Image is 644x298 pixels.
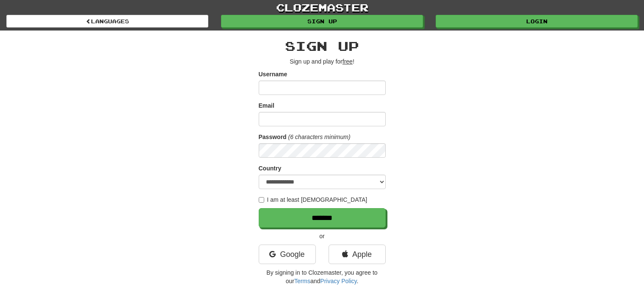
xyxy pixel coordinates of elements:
[259,101,274,110] label: Email
[259,245,316,264] a: Google
[259,268,386,285] p: By signing in to Clozemaster, you agree to our and .
[343,58,353,65] u: free
[320,278,357,284] a: Privacy Policy
[259,197,264,203] input: I am at least [DEMOGRAPHIC_DATA]
[259,195,368,204] label: I am at least [DEMOGRAPHIC_DATA]
[259,70,287,78] label: Username
[259,39,386,53] h2: Sign up
[259,57,386,66] p: Sign up and play for !
[259,164,282,173] label: Country
[294,278,310,284] a: Terms
[288,134,351,140] em: (6 characters minimum)
[436,15,638,28] a: Login
[259,232,386,240] p: or
[6,15,208,28] a: Languages
[329,245,386,264] a: Apple
[259,133,287,141] label: Password
[221,15,423,28] a: Sign up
